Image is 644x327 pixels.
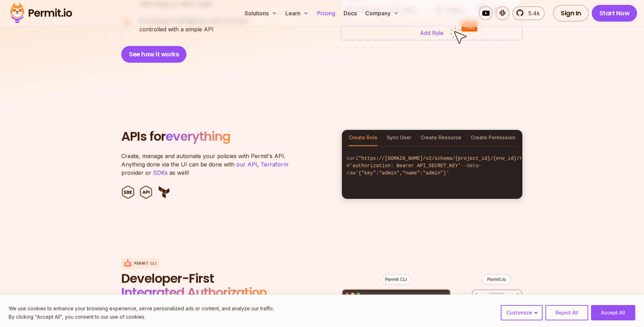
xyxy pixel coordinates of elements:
[421,130,461,146] button: Create Resource
[512,6,545,20] a: 5.4k
[591,305,635,320] button: Accept All
[153,169,168,176] a: SDKs
[166,127,230,145] span: everything
[524,9,540,17] span: 5.4k
[342,149,522,182] code: curl -H --data-raw
[349,130,377,146] button: Create Role
[9,304,274,313] p: We use cookies to enhance your browsing experience, serve personalized ads or content, and analyz...
[121,46,186,63] button: See how it works
[359,156,537,161] span: "https://[DOMAIN_NAME]/v2/schema/{project_id}/{env_id}/roles"
[553,5,589,22] a: Sign In
[7,1,75,25] img: Permit logo
[121,130,333,143] h2: APIs for
[121,283,267,301] span: Integrated Authorization
[501,305,543,320] button: Customize
[9,313,274,321] p: By clicking "Accept All", you consent to our use of cookies.
[242,6,280,20] button: Solutions
[592,5,637,22] a: Start Now
[350,163,461,169] span: 'authorization: Bearer API_SECRET_KEY'
[134,261,156,266] p: Permit CLI
[121,152,296,177] p: Create, manage and automate your policies with Permit's API. Anything done via the UI can be done...
[545,305,588,320] button: Reject All
[314,6,338,20] a: Pricing
[471,130,515,146] button: Create Permission
[387,130,411,146] button: Sync User
[121,272,289,286] span: Developer-First
[261,161,288,168] a: Terraform
[362,6,402,20] button: Company
[283,6,312,20] button: Learn
[355,170,449,176] span: '{"key":"admin","name":"admin"}'
[341,6,360,20] a: Docs
[236,161,257,168] a: our API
